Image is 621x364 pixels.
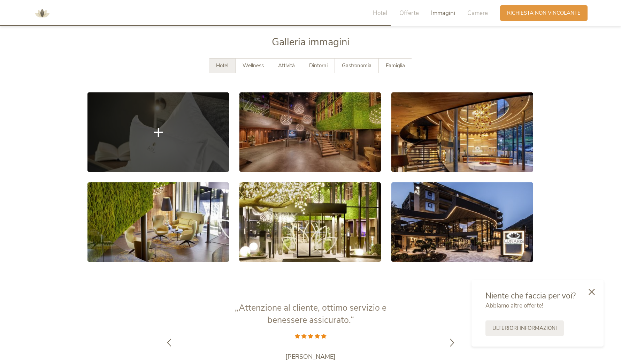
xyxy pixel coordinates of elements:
span: Niente che faccia per voi? [485,290,576,301]
a: [PERSON_NAME] [223,352,398,361]
span: „Attenzione al cliente, ottimo servizio e benessere assicurato.“ [235,302,386,326]
span: Richiesta non vincolante [507,9,581,17]
span: Ulteriori informazioni [492,325,557,332]
span: Camere [467,9,488,17]
span: Gastronomia [342,62,371,69]
img: AMONTI & LUNARIS Wellnessresort [32,3,53,24]
span: Immagini [431,9,455,17]
span: Galleria immagini [272,35,350,49]
a: Ulteriori informazioni [485,320,564,336]
span: Famiglia [386,62,405,69]
span: Hotel [216,62,228,69]
span: Dintorni [309,62,328,69]
span: Wellness [243,62,264,69]
a: AMONTI & LUNARIS Wellnessresort [32,10,53,15]
span: Offerte [399,9,419,17]
span: Attività [278,62,295,69]
span: Hotel [373,9,387,17]
span: [PERSON_NAME] [285,352,336,361]
span: Abbiamo altre offerte! [485,302,543,310]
